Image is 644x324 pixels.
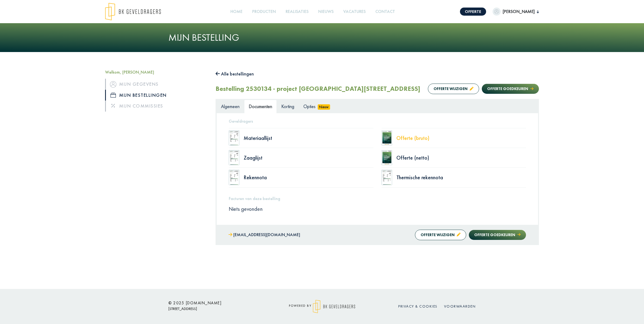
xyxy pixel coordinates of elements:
[229,150,240,165] img: doc
[281,103,294,109] span: Korting
[373,6,397,18] a: Contact
[168,32,476,43] h1: Mijn bestelling
[316,6,336,18] a: Nieuws
[283,6,311,18] a: Realisaties
[501,8,537,15] span: [PERSON_NAME]
[382,170,392,185] img: doc
[398,304,438,309] a: Privacy & cookies
[493,8,501,16] img: dummypic.png
[229,130,240,146] img: doc
[228,231,300,239] a: [EMAIL_ADDRESS][DOMAIN_NAME]
[105,101,207,111] a: Mijn commissies
[382,150,392,165] img: doc
[216,100,538,113] ul: Tabs
[244,175,373,180] div: Rekennota
[225,205,530,212] div: Niets gevonden
[105,90,207,101] a: iconMijn bestellingen
[460,8,486,16] a: Offerte
[341,6,368,18] a: Vacatures
[415,230,466,240] button: Offerte wijzigen
[229,170,240,185] img: doc
[244,135,373,141] div: Materiaallijst
[396,155,526,160] div: Offerte (netto)
[396,135,526,141] div: Offerte (bruto)
[216,85,420,93] h2: Bestelling 2530134 - project [GEOGRAPHIC_DATA][STREET_ADDRESS]
[273,300,371,313] div: powered by
[444,304,476,309] a: Voorwaarden
[428,84,479,94] button: Offerte wijzigen
[228,6,245,18] a: Home
[469,230,526,240] button: Offerte goedkeuren
[105,70,207,75] h5: Welkom, [PERSON_NAME]
[482,84,539,94] button: Offerte goedkeuren
[250,6,278,18] a: Producten
[110,81,116,88] img: icon
[244,155,373,160] div: Zaaglijst
[216,70,254,78] button: Alle bestellingen
[110,93,116,98] img: icon
[105,3,161,20] img: logo
[318,104,330,110] span: Nieuw
[229,119,526,124] h5: Geveldragers
[229,196,526,201] h5: Facturen van deze bestelling
[396,175,526,180] div: Thermische rekennota
[249,103,272,109] span: Documenten
[105,79,207,89] a: iconMijn gegevens
[493,8,539,16] button: [PERSON_NAME]
[168,305,265,312] p: [STREET_ADDRESS]
[168,301,265,305] h6: © 2025 [DOMAIN_NAME]
[303,103,316,109] span: Opties
[313,300,355,313] img: logo
[382,130,392,146] img: doc
[221,103,240,109] span: Algemeen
